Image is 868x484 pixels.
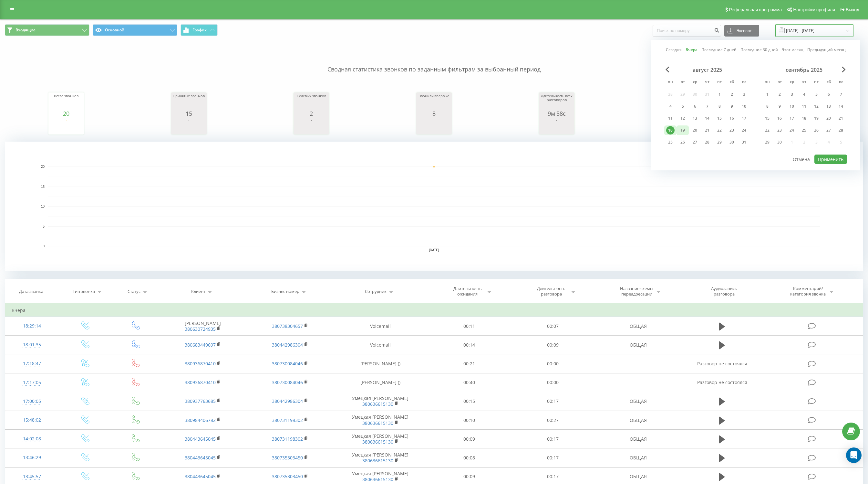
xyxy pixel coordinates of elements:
div: ср 6 авг. 2025 г. [689,102,701,111]
div: Целевых звонков [295,94,327,110]
div: ср 3 сент. 2025 г. [786,90,798,99]
div: 5 [678,102,687,111]
div: сб 9 авг. 2025 г. [726,102,738,111]
div: пн 25 авг. 2025 г. [664,137,677,147]
div: 27 [691,138,699,146]
div: Тип звонка [73,289,95,294]
td: 00:11 [427,317,511,336]
div: 31 [740,138,748,146]
div: 8 [715,102,724,111]
a: 380636615130 [362,476,393,482]
a: Вчера [686,47,697,53]
div: 15 [763,114,771,123]
div: вт 19 авг. 2025 г. [677,125,689,135]
div: пн 8 сент. 2025 г. [761,102,773,111]
div: вт 2 сент. 2025 г. [773,90,786,99]
div: ср 20 авг. 2025 г. [689,125,701,135]
div: ср 17 сент. 2025 г. [786,113,798,123]
div: 13 [691,114,699,123]
div: вс 28 сент. 2025 г. [835,125,847,135]
div: 23 [775,126,784,134]
td: 00:00 [511,354,594,373]
div: пн 11 авг. 2025 г. [664,113,677,123]
div: сб 23 авг. 2025 г. [726,125,738,135]
td: 00:08 [427,448,511,467]
td: ОБЩАЯ [595,448,682,467]
abbr: понедельник [666,78,675,87]
div: 15:48:02 [12,414,52,426]
abbr: пятница [715,78,724,87]
td: Voicemail [333,317,427,336]
td: [PERSON_NAME] () [333,373,427,392]
div: A chart. [541,117,573,136]
div: сентябрь 2025 [761,67,847,73]
div: 26 [678,138,687,146]
div: 11 [666,114,675,123]
button: Отмена [789,155,813,164]
div: пн 1 сент. 2025 г. [761,90,773,99]
div: 19 [678,126,687,134]
div: вт 12 авг. 2025 г. [677,113,689,123]
div: 14 [703,114,711,123]
div: август 2025 [664,67,750,73]
svg: A chart. [50,117,82,136]
div: вс 3 авг. 2025 г. [738,90,750,99]
span: Разговор не состоялся [697,360,747,367]
td: ОБЩАЯ [595,430,682,448]
div: чт 18 сент. 2025 г. [798,113,810,123]
a: Сегодня [666,47,682,53]
div: чт 4 сент. 2025 г. [798,90,810,99]
div: пт 22 авг. 2025 г. [713,125,726,135]
svg: A chart. [173,117,205,136]
div: Комментарий/категория звонка [789,286,827,297]
span: Настройки профиля [793,7,835,12]
abbr: среда [787,78,797,87]
div: 17:18:47 [12,357,52,370]
div: сб 6 сент. 2025 г. [822,90,835,99]
div: 13 [824,102,833,111]
button: График [181,24,218,36]
a: 380936870410 [185,379,216,385]
abbr: воскресенье [836,78,846,87]
abbr: четверг [702,78,712,87]
div: 9 [775,102,784,111]
div: 15 [715,114,724,123]
div: вт 26 авг. 2025 г. [677,137,689,147]
div: 6 [824,90,833,99]
a: 380937763685 [185,398,216,404]
div: 5 [812,90,821,99]
td: 00:17 [511,430,594,448]
div: Звонили впервые [418,94,450,110]
td: 00:14 [427,336,511,354]
div: сб 2 авг. 2025 г. [726,90,738,99]
div: 6 [691,102,699,111]
abbr: вторник [775,78,784,87]
div: 9м 58с [541,110,573,117]
div: Название схемы переадресации [619,286,654,297]
div: 30 [728,138,736,146]
div: сб 30 авг. 2025 г. [726,137,738,147]
div: пн 4 авг. 2025 г. [664,102,677,111]
text: 5 [43,225,45,228]
abbr: понедельник [762,78,772,87]
div: 8 [418,110,450,117]
div: 12 [812,102,821,111]
text: 0 [43,244,45,248]
div: чт 14 авг. 2025 г. [701,113,713,123]
div: вс 10 авг. 2025 г. [738,102,750,111]
button: Применить [814,155,847,164]
div: Длительность ожидания [450,286,485,297]
div: пт 8 авг. 2025 г. [713,102,726,111]
div: 26 [812,126,821,134]
div: пт 5 сент. 2025 г. [810,90,822,99]
div: 20 [824,114,833,123]
div: пн 15 сент. 2025 г. [761,113,773,123]
div: вт 9 сент. 2025 г. [773,102,786,111]
div: 21 [837,114,845,123]
a: 380442986304 [272,398,303,404]
td: ОБЩАЯ [595,336,682,354]
a: 380735303450 [272,455,303,461]
td: 00:09 [511,336,594,354]
div: 28 [703,138,711,146]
